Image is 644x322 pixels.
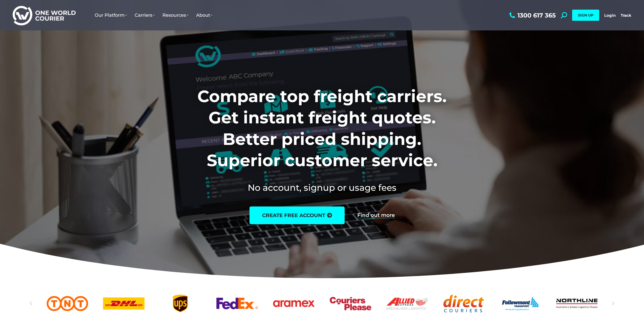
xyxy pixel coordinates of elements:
[443,295,484,312] div: 9 / 25
[216,295,258,312] div: 5 / 25
[47,295,88,312] a: TNT logo Australian freight company
[386,295,428,312] div: 8 / 25
[572,10,599,21] a: SIGN UP
[500,295,541,312] div: 10 / 25
[192,7,216,23] a: About
[47,295,598,312] div: Slides
[330,295,371,312] a: Couriers Please logo
[95,12,127,18] span: Our Platform
[131,7,159,23] a: Carriers
[330,295,371,312] div: 7 / 25
[556,295,598,312] a: Northline logo
[103,295,145,312] div: 3 / 25
[508,12,556,18] a: 1300 617 365
[578,13,593,17] span: SIGN UP
[103,295,145,312] a: DHl logo
[556,295,598,312] div: 11 / 25
[159,7,192,23] a: Resources
[135,12,155,18] span: Carriers
[160,295,201,312] a: UPS logo
[386,295,428,312] a: Allied Express logo
[196,12,213,18] span: About
[164,86,480,171] h1: Compare top freight carriers. Get instant freight quotes. Better priced shipping. Superior custom...
[273,295,315,312] a: Aramex_logo
[216,295,258,312] a: FedEx logo
[160,295,201,312] div: 4 / 25
[604,13,616,18] a: Login
[273,295,315,312] div: 6 / 25
[500,295,541,312] a: Followmont transoirt web logo
[162,12,189,18] span: Resources
[164,181,480,194] h2: No account, signup or usage fees
[621,13,631,18] a: Track
[443,295,484,312] a: Direct Couriers logo
[91,7,131,23] a: Our Platform
[250,206,345,224] a: create free account
[357,213,395,218] a: Find out more
[13,5,76,26] img: One World Courier
[47,295,88,312] div: 2 / 25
